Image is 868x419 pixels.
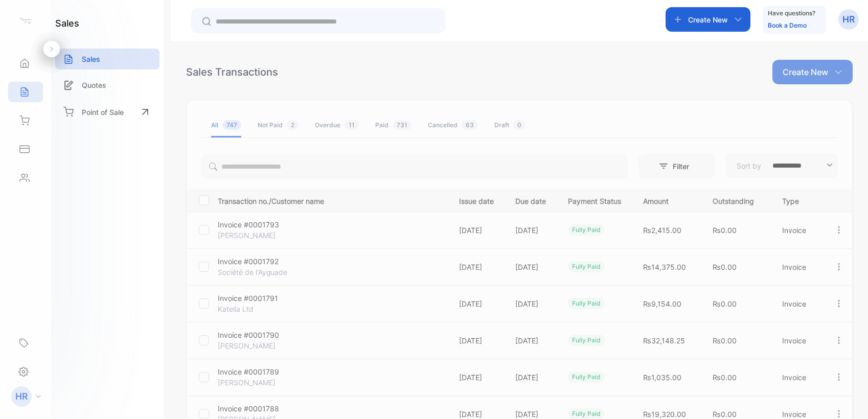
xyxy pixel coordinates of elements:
[515,335,546,346] p: [DATE]
[218,377,294,388] p: [PERSON_NAME]
[643,336,685,345] span: ₨32,148.25
[713,373,737,382] span: ₨0.00
[222,120,241,130] span: 747
[783,66,828,78] p: Create New
[782,262,813,272] p: Invoice
[713,226,737,235] span: ₨0.00
[568,261,605,272] div: fully paid
[315,121,359,130] div: Overdue
[725,153,838,178] button: Sort by
[515,225,546,236] p: [DATE]
[218,256,294,267] p: Invoice #0001792
[825,376,868,419] iframe: LiveChat chat widget
[459,372,495,383] p: [DATE]
[713,299,737,308] span: ₨0.00
[211,121,241,130] div: All
[218,403,294,414] p: Invoice #0001788
[345,120,359,130] span: 11
[515,298,546,309] p: [DATE]
[218,230,294,241] p: [PERSON_NAME]
[772,60,853,84] button: Create New
[838,7,859,32] button: HR
[713,263,737,271] span: ₨0.00
[186,64,278,80] div: Sales Transactions
[459,298,495,309] p: [DATE]
[375,121,412,130] div: Paid
[782,335,813,346] p: Invoice
[782,225,813,236] p: Invoice
[568,194,622,206] p: Payment Status
[513,120,526,130] span: 0
[713,194,761,206] p: Outstanding
[737,160,761,171] p: Sort by
[82,107,124,118] p: Point of Sale
[643,263,686,271] span: ₨14,375.00
[638,154,715,178] button: Filter
[494,121,526,130] div: Draft
[218,267,294,277] p: Société de l'Ayguade
[18,13,33,29] img: logo
[713,336,737,345] span: ₨0.00
[218,293,294,304] p: Invoice #0001791
[393,120,412,130] span: 731
[713,410,737,418] span: ₨0.00
[515,262,546,272] p: [DATE]
[688,14,728,25] p: Create New
[218,219,294,230] p: Invoice #0001793
[568,224,605,236] div: fully paid
[55,16,79,30] h1: sales
[643,410,686,418] span: ₨19,320.00
[666,7,750,32] button: Create New
[842,13,855,26] p: HR
[459,194,495,206] p: Issue date
[515,194,546,206] p: Due date
[568,298,605,309] div: fully paid
[287,120,299,130] span: 2
[643,373,681,382] span: ₨1,035.00
[768,21,807,29] a: Book a Demo
[459,262,495,272] p: [DATE]
[782,372,813,383] p: Invoice
[515,372,546,383] p: [DATE]
[218,304,294,314] p: Katella Ltd
[82,54,100,64] p: Sales
[218,366,294,377] p: Invoice #0001789
[428,121,478,130] div: Cancelled
[15,390,28,403] p: HR
[218,340,294,351] p: [PERSON_NAME]
[55,49,159,69] a: Sales
[568,371,605,383] div: fully paid
[462,120,478,130] span: 63
[459,335,495,346] p: [DATE]
[568,335,605,346] div: fully paid
[643,299,681,308] span: ₨9,154.00
[459,225,495,236] p: [DATE]
[218,194,446,206] p: Transaction no./Customer name
[643,226,681,235] span: ₨2,415.00
[782,298,813,309] p: Invoice
[643,194,692,206] p: Amount
[55,101,159,123] a: Point of Sale
[55,75,159,96] a: Quotes
[258,121,299,130] div: Not Paid
[768,8,815,18] p: Have questions?
[82,80,106,90] p: Quotes
[673,161,695,172] p: Filter
[782,194,813,206] p: Type
[218,330,294,340] p: Invoice #0001790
